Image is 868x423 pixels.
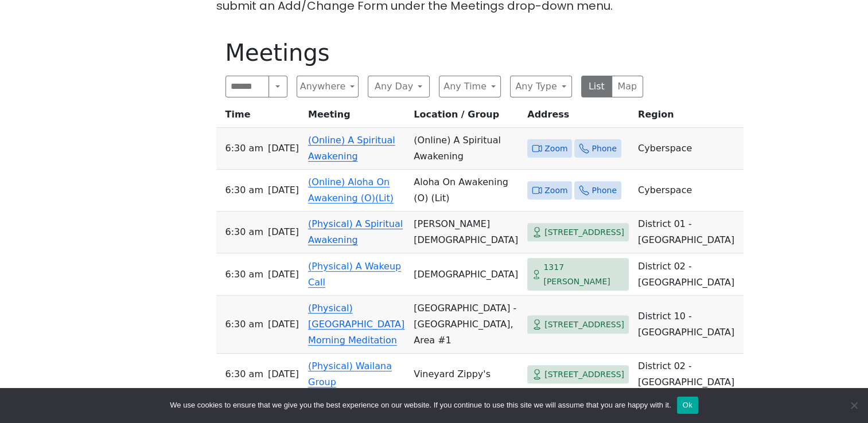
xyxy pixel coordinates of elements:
[409,211,523,253] td: [PERSON_NAME][DEMOGRAPHIC_DATA]
[303,107,409,128] th: Meeting
[225,182,263,198] span: 6:30 AM
[170,399,671,411] span: We use cookies to ensure that we give you the best experience on our website. If you continue to ...
[409,170,523,211] td: Aloha On Awakening (O) (Lit)
[409,128,523,170] td: (Online) A Spiritual Awakening
[308,218,403,245] a: (Physical) A Spiritual Awakening
[633,128,744,170] td: Cyberspace
[308,361,392,387] a: (Physical) Wailana Group
[268,182,299,198] span: [DATE]
[544,183,567,198] span: Zoom
[409,107,523,128] th: Location / Group
[268,140,299,156] span: [DATE]
[225,316,263,332] span: 6:30 AM
[225,267,263,283] span: 6:30 AM
[225,140,263,156] span: 6:30 AM
[308,135,395,162] a: (Online) A Spiritual Awakening
[225,76,270,97] input: Search
[633,211,744,253] td: District 01 - [GEOGRAPHIC_DATA]
[544,225,624,240] span: [STREET_ADDRESS]
[268,224,299,240] span: [DATE]
[510,76,572,97] button: Any Type
[216,107,304,128] th: Time
[268,316,299,332] span: [DATE]
[225,39,643,66] h1: Meetings
[409,296,523,354] td: [GEOGRAPHIC_DATA] - [GEOGRAPHIC_DATA], Area #1
[268,366,299,382] span: [DATE]
[633,354,744,395] td: District 02 - [GEOGRAPHIC_DATA]
[544,318,624,332] span: [STREET_ADDRESS]
[581,76,613,97] button: List
[591,183,616,198] span: Phone
[523,107,633,128] th: Address
[297,76,359,97] button: Anywhere
[409,253,523,296] td: [DEMOGRAPHIC_DATA]
[308,261,401,288] a: (Physical) A Wakeup Call
[543,260,624,288] span: 1317 [PERSON_NAME]
[633,170,744,211] td: Cyberspace
[633,296,744,354] td: District 10 - [GEOGRAPHIC_DATA]
[368,76,430,97] button: Any Day
[225,224,263,240] span: 6:30 AM
[633,253,744,296] td: District 02 - [GEOGRAPHIC_DATA]
[439,76,501,97] button: Any Time
[591,142,616,156] span: Phone
[677,397,698,414] button: Ok
[633,107,744,128] th: Region
[409,354,523,395] td: Vineyard Zippy's
[308,177,394,203] a: (Online) Aloha On Awakening (O)(Lit)
[268,76,287,97] button: Search
[848,399,859,411] span: No
[544,142,567,156] span: Zoom
[612,76,643,97] button: Map
[308,303,404,346] a: (Physical) [GEOGRAPHIC_DATA] Morning Meditation
[544,367,624,382] span: [STREET_ADDRESS]
[268,267,299,283] span: [DATE]
[225,366,263,382] span: 6:30 AM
